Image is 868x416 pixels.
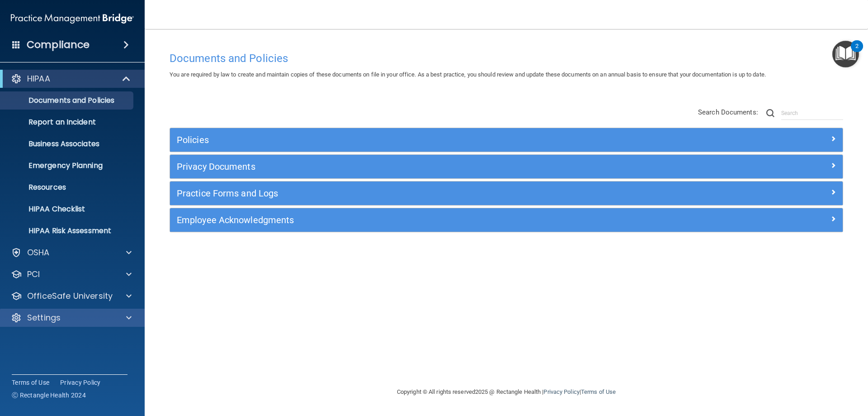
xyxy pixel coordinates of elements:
a: Privacy Documents [177,159,836,174]
p: Business Associates [6,139,129,148]
h4: Documents and Policies [170,53,843,64]
p: Report an Incident [6,118,129,127]
span: Ⓒ Rectangle Health 2024 [12,391,86,400]
p: Settings [27,312,61,323]
h5: Privacy Documents [177,162,668,172]
a: Terms of Use [581,388,616,395]
p: OSHA [27,247,50,258]
button: Open Resource Center, 2 new notifications [832,41,859,67]
a: PCI [11,269,132,280]
a: Practice Forms and Logs [177,186,836,201]
a: Settings [11,312,132,323]
img: PMB logo [11,10,134,28]
a: Employee Acknowledgments [177,213,836,227]
div: Copyright © All rights reserved 2025 @ Rectangle Health | | [341,378,671,406]
p: Resources [6,183,129,192]
p: HIPAA Risk Assessment [6,226,129,235]
p: OfficeSafe University [27,291,113,301]
img: ic-search.3b580494.png [766,109,774,117]
input: Search [781,106,843,120]
a: OfficeSafe University [11,291,132,301]
a: Terms of Use [12,378,49,387]
p: HIPAA Checklist [6,205,129,214]
span: Search Documents: [698,108,758,116]
a: Privacy Policy [60,378,101,387]
a: Privacy Policy [543,388,579,395]
p: PCI [27,269,40,280]
div: 2 [855,46,859,58]
a: OSHA [11,247,132,258]
h5: Practice Forms and Logs [177,188,668,198]
h4: Compliance [27,38,90,51]
iframe: Drift Widget Chat Controller [712,352,857,388]
p: Documents and Policies [6,96,129,105]
a: Policies [177,133,836,147]
p: HIPAA [27,73,50,84]
h5: Employee Acknowledgments [177,215,668,225]
span: You are required by law to create and maintain copies of these documents on file in your office. ... [170,71,766,78]
a: HIPAA [11,73,131,84]
h5: Policies [177,135,668,145]
p: Emergency Planning [6,161,129,170]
